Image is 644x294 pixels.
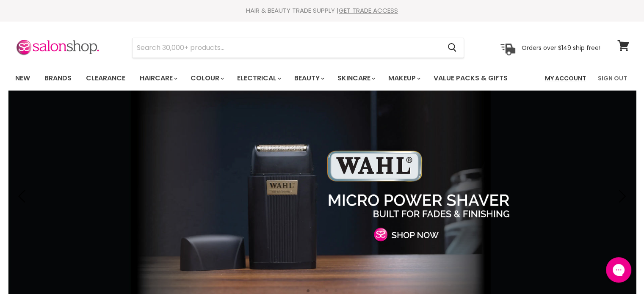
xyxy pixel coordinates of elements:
[38,69,78,87] a: Brands
[80,69,132,87] a: Clearance
[339,6,398,15] a: GET TRADE ACCESS
[288,69,329,87] a: Beauty
[522,44,600,51] p: Orders over $149 ship free!
[325,289,328,292] li: Page dot 3
[334,289,337,292] li: Page dot 4
[133,38,441,58] input: Search
[331,69,380,87] a: Skincare
[593,69,632,87] a: Sign Out
[382,69,426,87] a: Makeup
[441,38,464,58] button: Search
[307,289,310,292] li: Page dot 1
[184,69,229,87] a: Colour
[15,188,32,205] button: Previous
[427,69,514,87] a: Value Packs & Gifts
[316,289,319,292] li: Page dot 2
[9,66,527,91] ul: Main menu
[602,254,636,286] iframe: Gorgias live chat messenger
[540,69,591,87] a: My Account
[5,66,640,91] nav: Main
[231,69,286,87] a: Electrical
[132,38,464,58] form: Product
[133,69,182,87] a: Haircare
[9,69,36,87] a: New
[5,6,640,15] div: HAIR & BEAUTY TRADE SUPPLY |
[612,188,629,205] button: Next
